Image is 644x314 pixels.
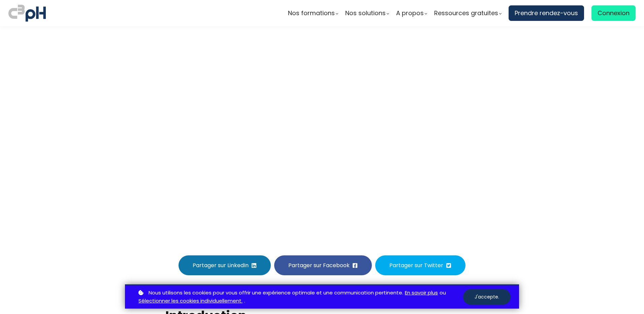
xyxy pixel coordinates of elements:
[405,289,438,297] a: En savoir plus
[274,255,372,275] button: Partager sur Facebook
[396,8,424,18] span: A propos
[598,8,630,18] span: Connexion
[288,8,335,18] span: Nos formations
[179,255,271,275] button: Partager sur LinkedIn
[288,261,350,270] span: Partager sur Facebook
[434,8,498,18] span: Ressources gratuites
[149,289,403,297] span: Nous utilisons les cookies pour vous offrir une expérience optimale et une communication pertinente.
[8,3,46,23] img: logo C3PH
[515,8,578,18] span: Prendre rendez-vous
[138,297,243,305] a: Sélectionner les cookies individuellement.
[375,255,465,275] button: Partager sur Twitter
[591,5,636,21] a: Connexion
[463,289,511,305] button: J'accepte.
[509,5,584,21] a: Prendre rendez-vous
[345,8,386,18] span: Nos solutions
[389,261,443,270] span: Partager sur Twitter
[193,261,249,270] span: Partager sur LinkedIn
[137,289,463,306] p: ou .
